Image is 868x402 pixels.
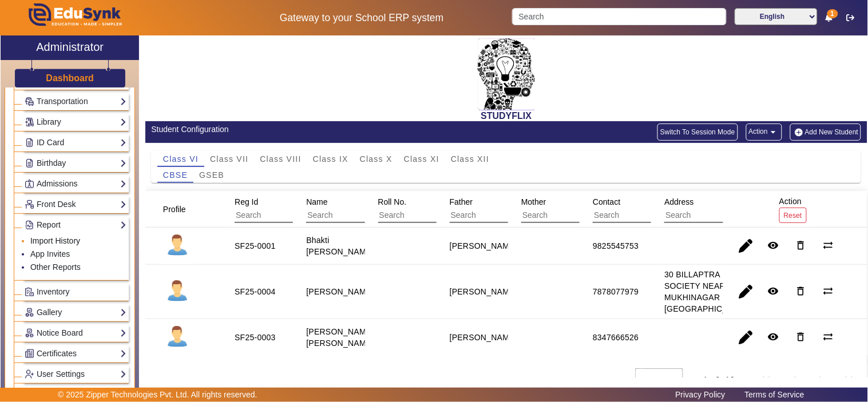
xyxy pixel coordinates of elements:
[306,208,409,223] input: Search
[30,249,70,258] a: App Invites
[223,12,500,24] h5: Gateway to your School ERP system
[835,366,863,393] button: Last page
[753,366,780,393] button: First page
[790,124,861,141] button: Add New Student
[793,128,805,137] img: add-new-student.png
[25,285,126,298] a: Inventory
[779,208,807,223] button: Reset
[478,38,535,110] img: 2da83ddf-6089-4dce-a9e2-416746467bdd
[378,208,481,223] input: Search
[593,197,620,206] span: Contact
[360,155,393,163] span: Class X
[45,72,94,84] a: Dashboard
[768,331,779,343] mat-icon: remove_red_eye
[306,197,327,206] span: Name
[163,232,192,260] img: profile.png
[823,240,834,251] mat-icon: sync_alt
[306,236,374,256] staff-with-status: Bhakti [PERSON_NAME]
[450,197,473,206] span: Father
[808,366,835,393] button: Next page
[235,286,276,297] div: SF25-0004
[670,387,731,402] a: Privacy Policy
[36,40,104,54] h2: Administrator
[163,155,199,163] span: Class VI
[25,288,34,296] img: Inventory.png
[30,236,80,245] a: Import History
[199,171,224,179] span: GSEB
[145,110,867,121] h2: STUDYFLIX
[512,8,726,25] input: Search
[768,126,779,138] mat-icon: arrow_drop_down
[450,240,517,252] div: [PERSON_NAME]
[450,208,552,223] input: Search
[451,155,489,163] span: Class XII
[235,332,276,343] div: SF25-0003
[795,240,807,251] mat-icon: delete_outline
[163,323,192,352] img: profile.png
[378,197,407,206] span: Roll No.
[593,332,639,343] div: 8347666526
[306,287,374,296] staff-with-status: [PERSON_NAME]
[795,331,807,343] mat-icon: delete_outline
[231,192,351,227] div: Reg Id
[580,375,631,386] div: Items per page:
[37,287,70,296] span: Inventory
[450,286,517,297] div: [PERSON_NAME]
[446,192,566,227] div: Father
[739,387,810,402] a: Terms of Service
[593,208,695,223] input: Search
[823,285,834,297] mat-icon: sync_alt
[521,208,624,223] input: Search
[593,286,639,297] div: 7878077979
[768,240,779,251] mat-icon: remove_red_eye
[450,332,517,343] div: [PERSON_NAME]
[746,124,782,141] button: Action
[58,389,257,401] p: © 2025 Zipper Technologies Pvt. Ltd. All rights reserved.
[210,155,248,163] span: Class VII
[660,192,781,227] div: Address
[235,208,337,223] input: Search
[664,269,750,315] div: 30 BILLAPTRA SOCIETY NEAR MUKHINAGAR [GEOGRAPHIC_DATA]
[704,374,735,385] div: 1 – 3 of 3
[589,192,710,227] div: Contact
[163,171,188,179] span: CBSE
[46,73,94,83] h3: Dashboard
[780,366,808,393] button: Previous page
[664,197,693,206] span: Address
[1,35,139,60] a: Administrator
[235,240,276,252] div: SF25-0001
[302,192,423,227] div: Name
[664,208,767,223] input: Search
[235,197,258,206] span: Reg Id
[823,331,834,343] mat-icon: sync_alt
[151,124,500,136] div: Student Configuration
[517,192,638,227] div: Mother
[163,205,186,214] span: Profile
[775,191,811,227] div: Action
[827,9,838,18] span: 1
[404,155,439,163] span: Class XI
[657,124,738,141] button: Switch To Session Mode
[313,155,348,163] span: Class IX
[159,199,200,220] div: Profile
[30,262,81,272] a: Other Reports
[768,285,779,297] mat-icon: remove_red_eye
[374,192,495,227] div: Roll No.
[593,240,639,252] div: 9825545753
[521,197,546,206] span: Mother
[163,277,192,306] img: profile.png
[795,285,807,297] mat-icon: delete_outline
[260,155,301,163] span: Class VIII
[306,327,374,348] staff-with-status: [PERSON_NAME] [PERSON_NAME]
